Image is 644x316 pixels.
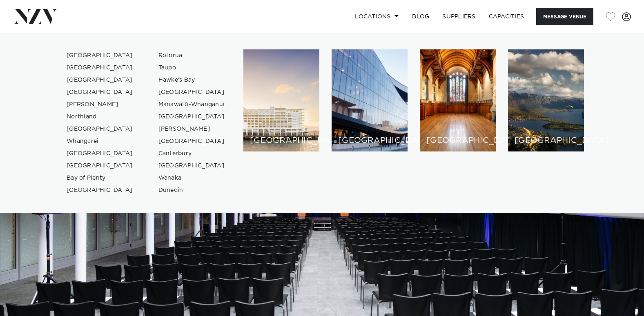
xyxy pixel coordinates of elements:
a: [GEOGRAPHIC_DATA] [152,111,232,123]
a: [GEOGRAPHIC_DATA] [60,49,140,62]
a: Whangarei [60,135,140,147]
button: Message Venue [536,8,593,25]
img: nzv-logo.png [13,9,58,24]
a: Queenstown venues [GEOGRAPHIC_DATA] [508,49,584,151]
a: [GEOGRAPHIC_DATA] [60,184,140,196]
a: [GEOGRAPHIC_DATA] [60,147,140,160]
a: [GEOGRAPHIC_DATA] [60,123,140,135]
a: Northland [60,111,140,123]
a: Canterbury [152,147,232,160]
a: Locations [348,8,406,25]
a: [GEOGRAPHIC_DATA] [152,86,232,98]
a: Auckland venues [GEOGRAPHIC_DATA] [243,49,319,151]
a: [PERSON_NAME] [152,123,232,135]
a: BLOG [406,8,436,25]
a: [GEOGRAPHIC_DATA] [60,86,140,98]
a: Manawatū-Whanganui [152,98,232,111]
a: Bay of Plenty [60,172,140,184]
a: [GEOGRAPHIC_DATA] [152,135,232,147]
h6: [GEOGRAPHIC_DATA] [250,136,313,145]
h6: [GEOGRAPHIC_DATA] [338,136,401,145]
a: [PERSON_NAME] [60,98,140,111]
a: Taupo [152,62,232,74]
h6: [GEOGRAPHIC_DATA] [515,136,577,145]
a: Wanaka [152,172,232,184]
a: Christchurch venues [GEOGRAPHIC_DATA] [420,49,496,151]
a: Wellington venues [GEOGRAPHIC_DATA] [332,49,408,151]
a: SUPPLIERS [436,8,482,25]
a: Rotorua [152,49,232,62]
a: [GEOGRAPHIC_DATA] [152,160,232,172]
a: [GEOGRAPHIC_DATA] [60,62,140,74]
a: Dunedin [152,184,232,196]
a: Capacities [482,8,531,25]
h6: [GEOGRAPHIC_DATA] [426,136,489,145]
a: [GEOGRAPHIC_DATA] [60,160,140,172]
a: Hawke's Bay [152,74,232,86]
a: [GEOGRAPHIC_DATA] [60,74,140,86]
